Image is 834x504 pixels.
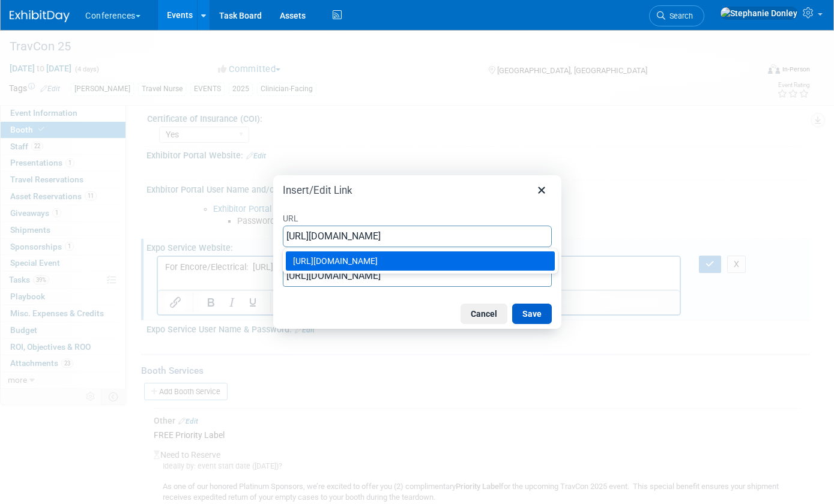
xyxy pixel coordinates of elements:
[7,5,516,17] body: Rich Text Area. Press ALT-0 for help.
[649,5,704,26] a: Search
[283,210,552,226] label: URL
[293,254,550,268] div: [URL][DOMAIN_NAME]
[7,5,515,17] p: For Encore/Electrical: [URL][DOMAIN_NAME]
[286,251,555,271] div: https://eventnow.encoreglobal.com/
[461,304,507,324] button: Cancel
[531,180,552,200] button: Close
[665,11,693,20] span: Search
[283,250,552,265] label: Text to display
[512,304,552,324] button: Save
[720,7,798,20] img: Stephanie Donley
[283,184,352,197] h1: Insert/Edit Link
[10,10,70,22] img: ExhibitDay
